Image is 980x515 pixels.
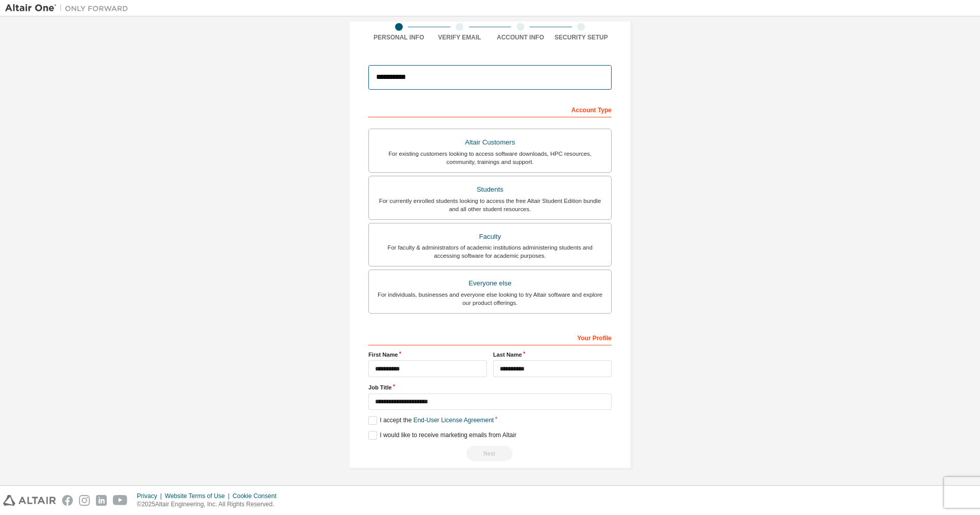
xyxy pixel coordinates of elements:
label: I accept the [368,416,494,425]
img: linkedin.svg [96,495,107,506]
div: Faculty [375,230,605,244]
div: Altair Customers [375,135,605,150]
div: For individuals, businesses and everyone else looking to try Altair software and explore our prod... [375,291,605,307]
div: Everyone else [375,276,605,291]
div: Account Type [368,101,612,117]
div: For existing customers looking to access software downloads, HPC resources, community, trainings ... [375,150,605,166]
div: Security Setup [551,33,612,42]
div: Verify Email [429,33,491,42]
div: Students [375,182,605,197]
p: © 2025 Altair Engineering, Inc. All Rights Reserved. [137,500,283,509]
div: Your Profile [368,329,612,345]
a: End-User License Agreement [414,417,494,424]
img: Altair One [5,3,133,13]
div: For currently enrolled students looking to access the free Altair Student Edition bundle and all ... [375,197,605,213]
label: I would like to receive marketing emails from Altair [368,431,516,440]
label: First Name [368,351,487,359]
div: Personal Info [368,33,429,42]
div: Website Terms of Use [165,492,232,500]
div: Account Info [490,33,551,42]
img: instagram.svg [79,495,90,506]
img: altair_logo.svg [3,495,56,506]
img: youtube.svg [113,495,128,506]
div: For faculty & administrators of academic institutions administering students and accessing softwa... [375,243,605,260]
div: Cookie Consent [232,492,282,500]
label: Last Name [493,351,612,359]
div: Privacy [137,492,165,500]
img: facebook.svg [62,495,73,506]
label: Job Title [368,383,612,392]
div: Read and acccept EULA to continue [368,446,612,461]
